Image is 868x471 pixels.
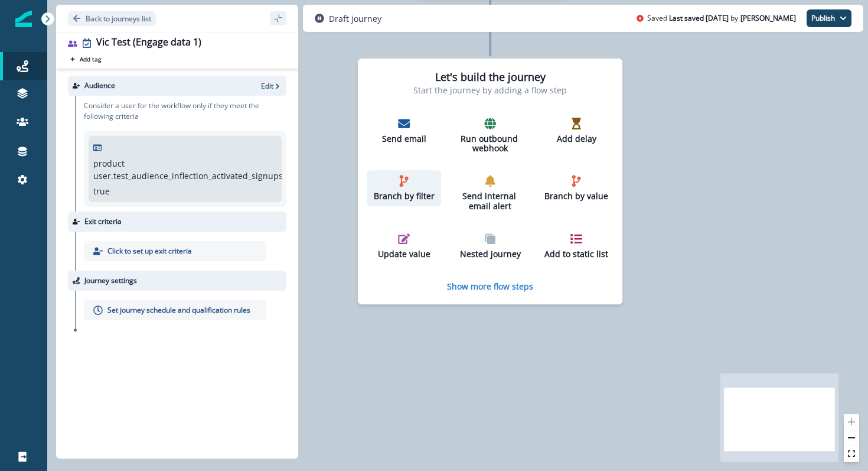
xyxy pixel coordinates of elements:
p: Saved [647,13,667,24]
p: Back to journeys list [86,14,151,24]
p: Journey settings [84,275,137,286]
p: Add to static list [544,249,609,259]
p: Branch by filter [371,191,436,202]
button: Nested journey [453,228,527,264]
p: Vic Davis [740,13,796,24]
p: Add delay [544,134,609,144]
button: Edit [261,81,282,91]
h2: Let's build the journey [435,71,546,84]
p: Draft journey [329,12,381,25]
button: Show more flow steps [447,281,533,292]
button: Branch by filter [367,170,441,206]
button: fit view [844,446,859,462]
p: Update value [371,249,436,259]
button: Update value [367,228,441,264]
p: Exit criteria [84,216,122,227]
p: Send internal email alert [458,191,523,212]
p: Add tag [80,56,101,63]
button: Send internal email alert [453,170,527,216]
button: Publish [807,9,851,27]
div: Vic Test (Engage data 1) [96,37,201,50]
p: true [93,185,110,197]
p: Run outbound webhook [458,134,523,154]
p: Click to set up exit criteria [107,246,192,256]
p: Consider a user for the workflow only if they meet the following criteria [84,100,286,122]
p: Start the journey by adding a flow step [413,84,567,96]
p: Send email [371,134,436,144]
p: Audience [84,80,115,91]
p: by [730,13,738,24]
p: Branch by value [544,191,609,202]
button: Add to static list [539,228,614,264]
p: Set journey schedule and qualification rules [107,305,250,316]
div: Let's build the journeyStart the journey by adding a flow stepSend emailRun outbound webhookAdd d... [358,59,622,304]
button: Add delay [539,113,614,149]
img: Inflection [15,11,32,27]
p: product user.test_audience_inflection_activated_signups [93,157,283,182]
p: Edit [261,81,273,91]
button: Send email [367,113,441,149]
button: Add tag [68,54,103,64]
button: sidebar collapse toggle [270,11,286,25]
p: Nested journey [458,249,523,259]
button: Branch by value [539,170,614,206]
p: Last saved [DATE] [669,13,729,24]
button: Go back [68,11,156,26]
button: Run outbound webhook [453,113,527,159]
button: zoom out [844,430,859,446]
